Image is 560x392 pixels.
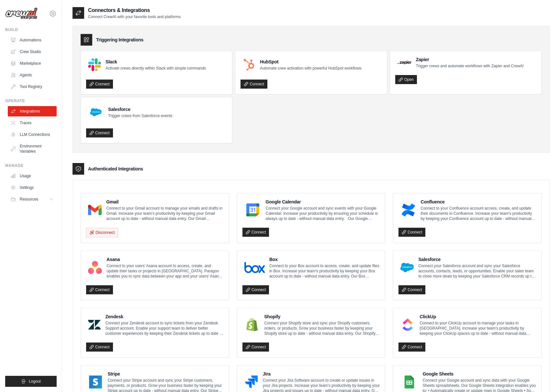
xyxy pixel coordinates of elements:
[106,256,223,263] h4: Asana
[400,318,415,331] img: ClickUp Logo
[86,80,113,89] a: Connect
[8,118,57,128] a: Traces
[107,371,223,377] h4: Stripe
[398,285,425,294] a: Connect
[420,313,536,320] h4: ClickUp
[8,182,57,193] a: Settings
[20,197,38,202] span: Resources
[88,58,101,71] img: Slack Logo
[5,27,57,32] div: Build
[244,318,260,331] img: Shopify Logo
[398,343,425,352] a: Connect
[86,285,113,294] a: Connect
[263,371,380,377] h4: Jira
[8,35,57,45] a: Automations
[269,256,380,263] h4: Box
[264,313,380,320] h4: Shopify
[88,6,181,14] h2: Connectors & Integrations
[88,376,103,388] img: Stripe Logo
[5,98,57,103] div: Operate
[264,321,380,336] p: Connect your Shopify store and sync your Shopify customers, orders, or products. Grow your busine...
[397,60,411,64] img: Zapier Logo
[108,113,172,118] p: Trigger crews from Salesforce events
[398,228,425,237] a: Connect
[88,261,102,274] img: Asana Logo
[106,199,223,205] h4: Gmail
[86,343,113,352] a: Connect
[400,261,414,274] img: Salesforce Logo
[86,228,118,237] button: Disconnect
[420,321,536,336] p: Connect to your ClickUp account to manage your tasks in [GEOGRAPHIC_DATA]. Increase your team’s p...
[260,66,361,71] p: Automate crew activation with powerful HubSpot workflows
[8,194,57,204] button: Resources
[244,203,261,216] img: Google Calendar Logo
[421,206,536,221] p: Connect to your Confluence account access, create, and update their documents in Confluence. Incr...
[88,104,104,120] img: Salesforce Logo
[8,82,57,92] a: Tool Registry
[8,106,57,116] a: Integrations
[400,203,416,216] img: Confluence Logo
[105,321,223,336] p: Connect your Zendesk account to sync tickets from your Zendesk Support account. Enable your suppo...
[106,263,223,279] p: Connect to your users’ Asana account to access, create, and update their tasks or projects in [GE...
[86,128,113,137] a: Connect
[8,58,57,69] a: Marketplace
[8,47,57,57] a: Crew Studio
[266,199,380,205] h4: Google Calendar
[106,59,206,65] h4: Slack
[416,63,524,69] p: Trigger crews and automate workflows with Zapier and CrewAI
[400,376,418,388] img: Google Sheets Logo
[418,263,536,279] p: Connect your Salesforce account and sync your Salesforce accounts, contacts, leads, or opportunit...
[244,261,265,274] img: Box Logo
[242,343,269,352] a: Connect
[416,56,524,63] h4: Zapier
[88,203,102,216] img: Gmail Logo
[5,376,57,387] button: Logout
[88,318,101,331] img: Zendesk Logo
[5,163,57,168] div: Manage
[8,70,57,80] a: Agents
[8,129,57,140] a: LLM Connections
[5,7,38,20] img: Logo
[266,206,380,221] p: Connect your Google account and sync events with your Google Calendar. Increase your productivity...
[106,66,206,71] p: Activate crews directly within Slack with simple commands
[242,285,269,294] a: Connect
[8,171,57,181] a: Usage
[418,256,536,263] h4: Salesforce
[241,80,267,89] a: Connect
[395,75,417,84] a: Open
[242,58,255,71] img: HubSpot Logo
[242,228,269,237] a: Connect
[269,263,380,279] p: Connect to your Box account to access, create, and update files in Box. Increase your team’s prod...
[423,371,536,377] h4: Google Sheets
[96,37,143,43] h3: Triggering Integrations
[244,376,258,388] img: Jira Logo
[8,141,57,157] a: Environment Variables
[88,166,143,172] h3: Authenticated Integrations
[88,14,181,19] p: Connect CrewAI with your favorite tools and platforms
[106,206,223,221] p: Connect to your Gmail account to manage your emails and drafts in Gmail. Increase your team’s pro...
[421,199,536,205] h4: Confluence
[260,59,361,65] h4: HubSpot
[108,106,172,113] h4: Salesforce
[29,379,41,384] span: Logout
[105,313,223,320] h4: Zendesk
